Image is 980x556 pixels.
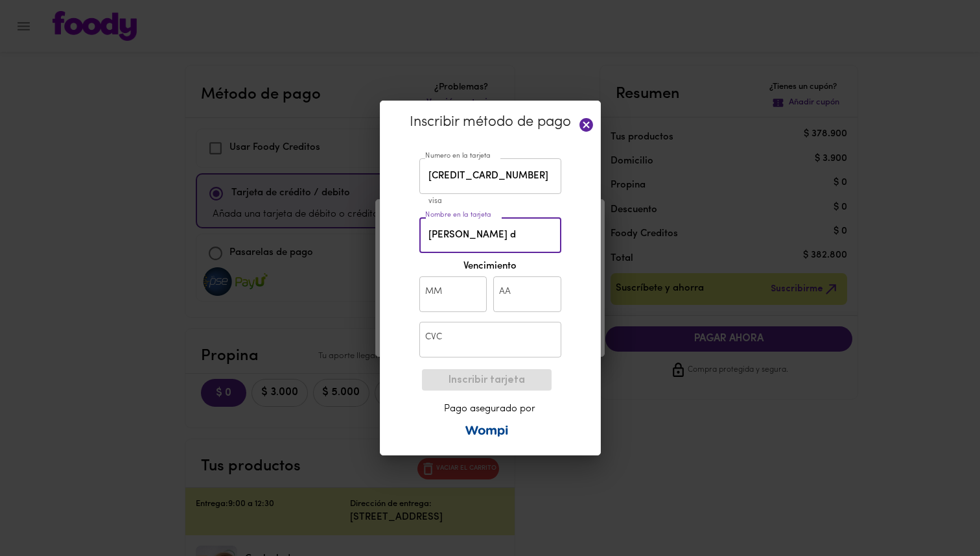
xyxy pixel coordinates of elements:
p: visa [428,196,570,208]
iframe: Messagebird Livechat Widget [905,481,967,543]
img: Wompi logo [464,426,509,437]
p: Inscribir método de pago [396,112,585,133]
p: Pago asegurado por [427,402,552,416]
label: Vencimiento [416,260,565,273]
